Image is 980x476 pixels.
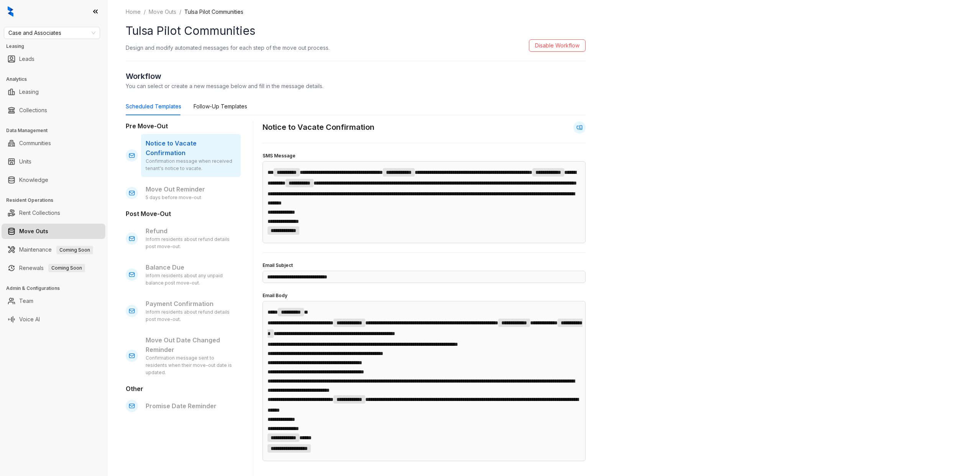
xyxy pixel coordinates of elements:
div: 5 days before move-out [146,194,236,201]
a: Collections [19,103,47,118]
span: Coming Soon [48,264,85,272]
a: Communities [19,136,51,151]
h3: Resident Operations [6,197,107,204]
li: Rent Collections [2,205,105,221]
h4: Email Body [263,292,586,299]
li: Tulsa Pilot Communities [184,8,243,16]
p: Refund [146,226,236,236]
p: Move Out Reminder [146,185,236,194]
a: Rent Collections [19,205,60,221]
div: Inform residents about refund details post move-out. [146,309,236,323]
h4: Email Subject [263,262,586,269]
button: Disable Workflow [529,39,586,52]
a: Units [19,154,31,169]
h3: Admin & Configurations [6,285,107,292]
div: Follow-Up Templates [194,102,247,111]
div: Confirmation message when received tenant's notice to vacate. [146,158,236,172]
li: / [179,8,181,16]
a: Home [124,8,142,16]
h3: Post Move-Out [126,209,241,219]
p: Notice to Vacate Confirmation [146,139,236,158]
li: Renewals [2,260,105,276]
p: Promise Date Reminder [146,401,236,411]
li: Team [2,293,105,309]
a: Team [19,293,33,309]
h2: Workflow [126,70,586,82]
h3: Pre Move-Out [126,121,241,131]
div: Scheduled Templates [126,102,181,111]
li: Maintenance [2,242,105,257]
div: Promise Date Reminder [141,397,241,415]
h3: Data Management [6,127,107,134]
li: Collections [2,103,105,118]
div: Balance Due [141,258,241,291]
a: Leasing [19,84,39,100]
li: Knowledge [2,172,105,188]
span: Disable Workflow [535,41,579,50]
p: Design and modify automated messages for each step of the move out process. [126,44,330,52]
a: Move Outs [19,224,48,239]
a: Knowledge [19,172,48,188]
div: Move Out Reminder [141,180,241,206]
li: Communities [2,136,105,151]
div: Notice to Vacate Confirmation [141,134,241,177]
a: RenewalsComing Soon [19,260,85,276]
li: Voice AI [2,312,105,327]
li: Move Outs [2,224,105,239]
img: logo [8,6,13,17]
p: You can select or create a new message below and fill in the message details. [126,82,586,90]
span: Coming Soon [56,246,93,254]
a: Move Outs [147,8,178,16]
h1: Tulsa Pilot Communities [126,22,586,39]
p: Payment Confirmation [146,299,236,309]
a: Voice AI [19,312,40,327]
h4: SMS Message [263,152,586,160]
div: Inform residents about refund details post move-out. [146,236,236,250]
a: Leads [19,51,34,67]
p: Balance Due [146,263,236,272]
div: Refund [141,222,241,255]
div: Inform residents about any unpaid balance post move-out. [146,272,236,287]
li: Units [2,154,105,169]
h2: Notice to Vacate Confirmation [263,121,374,133]
div: Confirmation message sent to residents when their move-out date is updated. [146,355,236,376]
p: Move Out Date Changed Reminder [146,335,236,355]
li: Leasing [2,84,105,100]
h3: Analytics [6,76,107,83]
span: Case and Associates [8,27,95,39]
li: / [144,8,146,16]
li: Leads [2,51,105,67]
h3: Leasing [6,43,107,50]
div: Payment Confirmation [141,294,241,328]
h3: Other [126,384,241,394]
div: Move Out Date Changed Reminder [141,331,241,381]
